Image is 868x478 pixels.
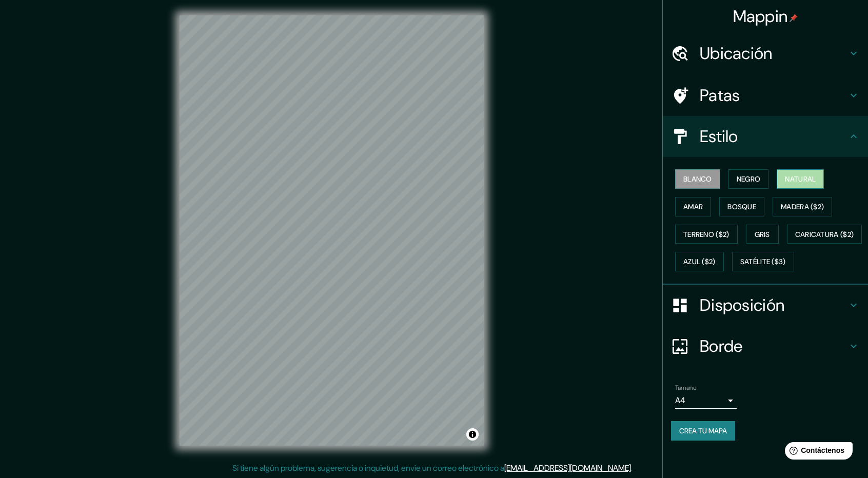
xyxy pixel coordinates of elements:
[785,174,816,184] font: Natural
[663,33,868,74] div: Ubicación
[755,230,770,239] font: Gris
[633,462,634,473] font: .
[787,225,862,244] button: Caricatura ($2)
[795,230,854,239] font: Caricatura ($2)
[232,463,504,473] font: Si tiene algún problema, sugerencia o inquietud, envíe un correo electrónico a
[737,174,761,184] font: Negro
[700,294,784,316] font: Disposición
[700,85,740,106] font: Patas
[675,392,737,409] div: A4
[663,116,868,157] div: Estilo
[700,335,743,357] font: Borde
[663,75,868,116] div: Patas
[671,421,735,441] button: Crea tu mapa
[675,225,738,244] button: Terreno ($2)
[740,257,786,267] font: Satélite ($3)
[504,463,631,473] a: [EMAIL_ADDRESS][DOMAIN_NAME]
[727,202,756,211] font: Bosque
[683,230,729,239] font: Terreno ($2)
[728,169,769,189] button: Negro
[675,252,724,271] button: Azul ($2)
[777,169,824,189] button: Natural
[683,257,716,267] font: Azul ($2)
[732,252,794,271] button: Satélite ($3)
[733,6,788,27] font: Mappin
[663,285,868,326] div: Disposición
[180,15,484,446] canvas: Mapa
[634,462,636,473] font: .
[700,126,738,147] font: Estilo
[683,174,712,184] font: Blanco
[700,43,773,64] font: Ubicación
[781,202,824,211] font: Madera ($2)
[675,169,720,189] button: Blanco
[675,384,696,392] font: Tamaño
[746,225,779,244] button: Gris
[719,197,764,216] button: Bosque
[679,426,727,435] font: Crea tu mapa
[675,395,685,406] font: A4
[683,202,703,211] font: Amar
[773,197,832,216] button: Madera ($2)
[631,463,633,473] font: .
[466,428,479,441] button: Activar o desactivar atribución
[777,438,857,467] iframe: Lanzador de widgets de ayuda
[790,14,798,22] img: pin-icon.png
[675,197,711,216] button: Amar
[663,326,868,367] div: Borde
